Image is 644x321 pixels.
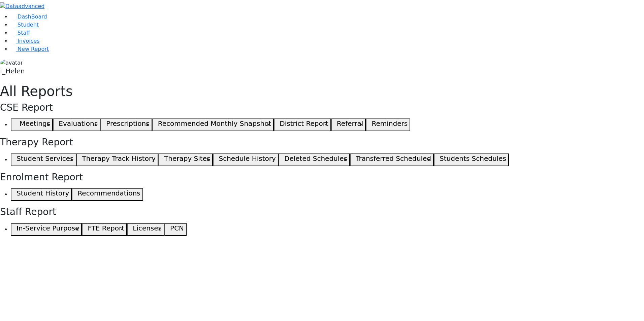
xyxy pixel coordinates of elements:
h5: Students Schedules [440,154,506,163]
h5: Deleted Schedules [284,154,347,163]
h5: Recommended Monthly Snapshot [158,119,271,128]
h5: Recommendations [77,189,140,197]
h5: Student Services [17,154,73,163]
a: Student [11,22,39,28]
button: Meetings [11,118,53,131]
button: District Report [274,118,331,131]
button: Referral [331,118,366,131]
button: Therapy Sites [158,153,213,166]
h5: Licenses [133,224,162,232]
button: Deleted Schedules [279,153,350,166]
h5: Meetings [20,119,50,128]
h5: Referral [337,119,363,128]
button: Student Services [11,153,76,166]
h5: Therapy Sites [164,154,210,163]
h5: Student History [17,189,69,197]
button: Prescriptions [100,118,152,131]
button: Recommendations [72,188,143,201]
h5: FTE Report [88,224,124,232]
span: Invoices [18,38,40,44]
span: Student [18,22,39,28]
a: Invoices [11,38,40,44]
button: Therapy Track History [76,153,158,166]
h5: District Report [280,119,328,128]
button: FTE Report [82,223,127,236]
h5: Schedule History [219,154,276,163]
button: In-Service Purpose [11,223,82,236]
button: Reminders [366,118,410,131]
a: DashBoard [11,13,47,20]
button: Licenses [127,223,164,236]
button: Student History [11,188,72,201]
h5: In-Service Purpose [17,224,79,232]
button: Schedule History [213,153,278,166]
h5: Reminders [372,119,408,128]
a: New Report [11,46,49,52]
h5: Prescriptions [106,119,149,128]
h5: Transferred Scheduled [356,154,431,163]
button: Evaluations [53,118,100,131]
h5: PCN [170,224,184,232]
h5: Evaluations [59,119,98,128]
span: New Report [18,46,49,52]
a: Staff [11,30,30,36]
span: Staff [18,30,30,36]
span: DashBoard [18,13,47,20]
h5: Therapy Track History [82,154,156,163]
button: Transferred Scheduled [350,153,434,166]
button: Recommended Monthly Snapshot [152,118,274,131]
button: PCN [164,223,187,236]
button: Students Schedules [434,153,509,166]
